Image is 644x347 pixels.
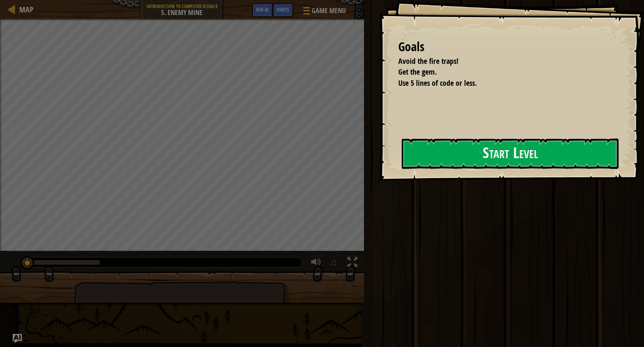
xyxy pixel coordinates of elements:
button: Game Menu [297,3,351,21]
span: Avoid the fire traps! [398,56,458,66]
button: Start Level [402,138,619,169]
span: Ask AI [256,6,269,13]
span: Use 5 lines of code or less. [398,78,477,88]
li: Get the gem. [389,67,615,78]
button: Ask AI [13,334,22,343]
button: ♫ [328,255,341,271]
a: Map [15,4,34,15]
li: Avoid the fire traps! [389,56,615,67]
button: Ask AI [252,3,273,17]
span: ♫ [329,257,337,268]
button: Toggle fullscreen [345,255,360,271]
span: Map [19,4,34,15]
button: Adjust volume [309,255,324,271]
div: Goals [398,38,617,56]
span: Get the gem. [398,67,437,77]
li: Use 5 lines of code or less. [389,78,615,89]
span: Hints [277,6,289,13]
span: Game Menu [312,6,346,16]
